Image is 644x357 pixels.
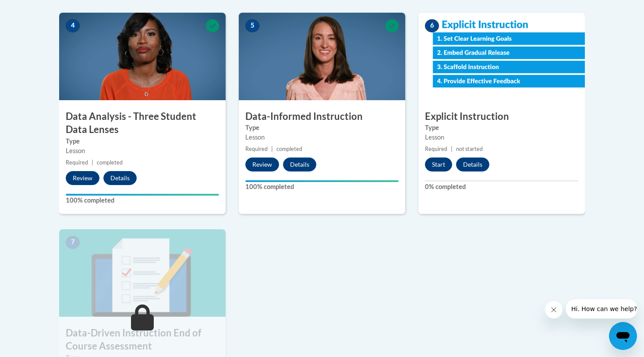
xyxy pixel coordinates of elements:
[59,229,226,317] img: Course Image
[283,157,316,171] button: Details
[425,146,447,152] span: Required
[66,196,219,205] label: 100% completed
[271,146,273,152] span: |
[276,146,302,152] span: completed
[245,180,399,182] div: Your progress
[66,159,88,166] span: Required
[456,146,483,152] span: not started
[245,123,399,133] label: Type
[59,326,226,353] h3: Data-Driven Instruction End of Course Assessment
[425,19,439,32] span: 6
[425,133,578,142] div: Lesson
[59,13,226,100] img: Course Image
[66,194,219,196] div: Your progress
[66,171,99,185] button: Review
[245,157,279,171] button: Review
[545,301,563,318] iframe: Close message
[451,146,453,152] span: |
[425,123,578,133] label: Type
[66,19,80,32] span: 4
[66,136,219,146] label: Type
[239,13,405,100] img: Course Image
[245,182,399,192] label: 100% completed
[425,182,578,192] label: 0% completed
[245,133,399,142] div: Lesson
[566,299,637,318] iframe: Message from company
[609,322,637,350] iframe: Button to launch messaging window
[103,171,137,185] button: Details
[59,110,226,137] h3: Data Analysis - Three Student Data Lenses
[97,159,123,166] span: completed
[245,19,259,32] span: 5
[418,13,585,100] img: Course Image
[66,236,80,249] span: 7
[425,157,452,171] button: Start
[456,157,489,171] button: Details
[92,159,93,166] span: |
[245,146,268,152] span: Required
[66,146,219,156] div: Lesson
[418,110,585,123] h3: Explicit Instruction
[239,110,405,123] h3: Data-Informed Instruction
